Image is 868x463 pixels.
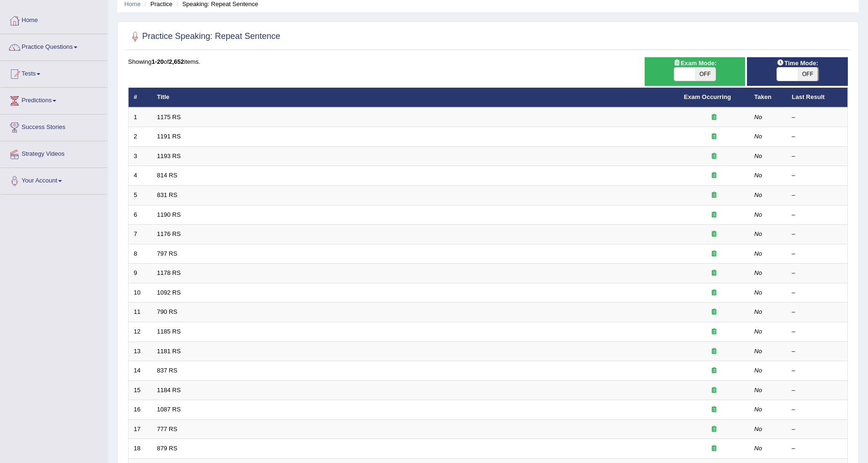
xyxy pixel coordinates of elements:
div: Showing of items. [128,57,848,66]
td: 12 [129,322,152,342]
div: Exam occurring question [684,171,744,180]
div: Show exams occurring in exams [645,57,746,86]
a: 1191 RS [157,133,181,140]
div: Exam occurring question [684,211,744,220]
a: 1092 RS [157,289,181,296]
div: – [792,152,843,161]
div: – [792,113,843,122]
td: 15 [129,380,152,400]
span: Time Mode: [773,58,822,68]
span: OFF [695,68,716,81]
a: 879 RS [157,445,177,452]
div: – [792,308,843,317]
a: Success Stories [0,114,107,138]
em: No [754,328,762,335]
em: No [754,191,762,198]
a: Home [0,8,107,31]
em: No [754,289,762,296]
a: 1181 RS [157,348,181,355]
em: No [754,406,762,413]
em: No [754,308,762,315]
td: 2 [129,127,152,147]
a: 797 RS [157,250,177,257]
th: Last Result [787,88,848,107]
a: 777 RS [157,425,177,433]
a: 1176 RS [157,230,181,237]
th: Taken [749,88,787,107]
em: No [754,133,762,140]
a: 837 RS [157,367,177,374]
em: No [754,445,762,452]
em: No [754,348,762,355]
div: – [792,191,843,200]
em: No [754,269,762,276]
div: Exam occurring question [684,269,744,278]
th: # [129,88,152,107]
td: 5 [129,186,152,205]
td: 18 [129,439,152,459]
div: Exam occurring question [684,230,744,239]
td: 4 [129,166,152,186]
h2: Practice Speaking: Repeat Sentence [128,30,280,44]
td: 9 [129,264,152,283]
div: – [792,327,843,336]
span: Exam Mode: [670,58,720,68]
div: Exam occurring question [684,405,744,414]
div: – [792,132,843,141]
td: 7 [129,225,152,244]
div: – [792,386,843,395]
a: 1190 RS [157,211,181,218]
a: Predictions [0,88,107,111]
div: – [792,171,843,180]
a: 1175 RS [157,114,181,121]
div: Exam occurring question [684,250,744,258]
b: 2,652 [169,58,184,65]
td: 1 [129,107,152,127]
div: – [792,366,843,375]
em: No [754,425,762,433]
a: Tests [0,61,107,84]
em: No [754,387,762,394]
em: No [754,152,762,159]
td: 10 [129,283,152,303]
b: 1-20 [152,58,164,65]
div: Exam occurring question [684,132,744,141]
a: 790 RS [157,308,177,315]
div: – [792,288,843,297]
a: Exam Occurring [684,93,731,100]
td: 3 [129,146,152,166]
div: Exam occurring question [684,152,744,161]
div: Exam occurring question [684,366,744,375]
em: No [754,230,762,237]
td: 13 [129,342,152,361]
div: Exam occurring question [684,288,744,297]
div: – [792,405,843,414]
td: 8 [129,244,152,264]
div: – [792,211,843,220]
div: Exam occurring question [684,425,744,434]
a: 1185 RS [157,328,181,335]
em: No [754,211,762,218]
div: Exam occurring question [684,444,744,453]
td: 11 [129,303,152,322]
a: 1087 RS [157,406,181,413]
div: Exam occurring question [684,308,744,317]
a: 831 RS [157,191,177,198]
em: No [754,172,762,179]
th: Title [152,88,679,107]
a: Home [124,0,141,8]
td: 6 [129,205,152,225]
span: OFF [798,68,818,81]
div: – [792,250,843,258]
div: Exam occurring question [684,347,744,356]
div: Exam occurring question [684,113,744,122]
em: No [754,367,762,374]
div: Exam occurring question [684,386,744,395]
td: 17 [129,419,152,439]
a: Strategy Videos [0,141,107,165]
div: Exam occurring question [684,327,744,336]
div: – [792,425,843,434]
div: Exam occurring question [684,191,744,200]
a: 1193 RS [157,152,181,159]
td: 14 [129,361,152,381]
